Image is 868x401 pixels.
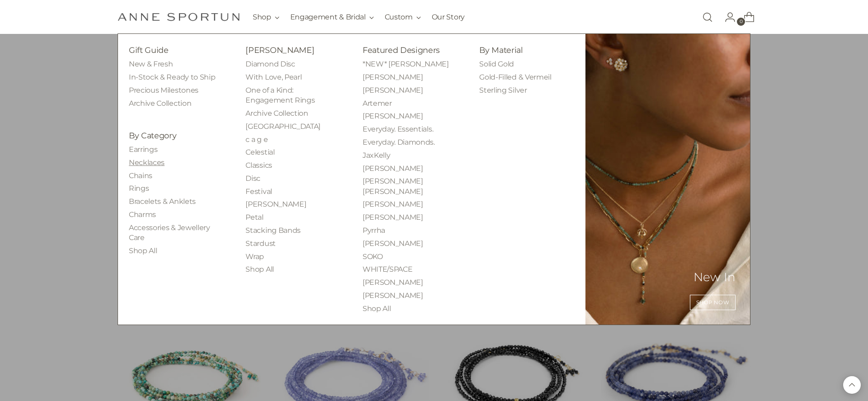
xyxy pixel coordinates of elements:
[737,18,745,26] span: 0
[385,7,421,27] button: Custom
[698,8,717,26] a: Open search modal
[717,8,736,26] a: Go to the account page
[118,13,240,21] a: Anne Sportun Fine Jewellery
[253,7,279,27] button: Shop
[736,8,755,26] a: Open cart modal
[843,376,861,394] button: Back to top
[290,7,374,27] button: Engagement & Bridal
[432,7,465,27] a: Our Story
